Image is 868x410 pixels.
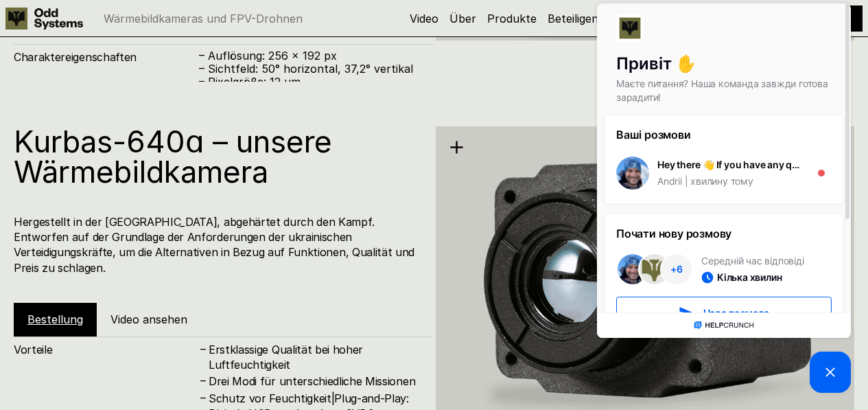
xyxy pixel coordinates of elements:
[23,157,56,190] img: Andrii
[23,297,238,330] button: Нова розмова
[14,342,199,357] h4: Vorteile
[199,76,419,89] p: – Pixelgröße: 12 μm
[200,373,206,388] h4: –
[110,312,187,326] font: Video ansehen
[27,312,83,326] a: Bestellung
[14,126,419,187] h1: Kurbas-640ɑ – unsere Wärmebildkamera
[83,263,89,275] font: 6
[46,254,76,284] img: Tetiana
[23,126,238,143] h3: Ваші розмови
[487,12,537,25] a: Produkte
[108,254,211,268] p: Середній час відповіді
[124,271,188,284] font: Кілька хвилин
[548,12,642,25] a: Beteiligen Sie sich
[224,170,231,176] div: 1
[209,342,419,373] h4: Erstklassige Qualität bei hoher Luftfeuchtigkeit
[209,374,419,389] h4: Drei Modi für unterschiedliche Missionen
[200,341,206,356] h4: –
[104,12,303,25] font: Wärmebildkameras und FPV-Drohnen
[23,53,238,74] h1: Привіт ✋
[110,308,176,318] span: Нова розмова
[410,12,438,25] a: Video
[200,390,206,405] h4: –
[64,174,89,188] div: Andrii
[77,264,89,274] span: +
[24,254,54,284] img: Andrii
[199,62,419,76] p: – Sichtfeld: 50° horizontal, 37,2° vertikal
[89,174,160,188] div: хвилину тому
[14,49,199,65] h4: Charaktereigenschaften
[449,12,476,25] a: Über
[14,214,419,276] h4: Hergestellt in der [GEOGRAPHIC_DATA], abgehärtet durch den Kampf. Entworfen auf der Grundlage der...
[23,77,238,104] p: Маєте питання? Наша команда завжди готова зарадити!
[199,49,419,62] p: – Auflösung: 256 x 192 px
[23,225,238,242] h3: Почати нову розмову
[64,158,209,172] div: Hey there 👋 If you have any questions, we're here to help!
